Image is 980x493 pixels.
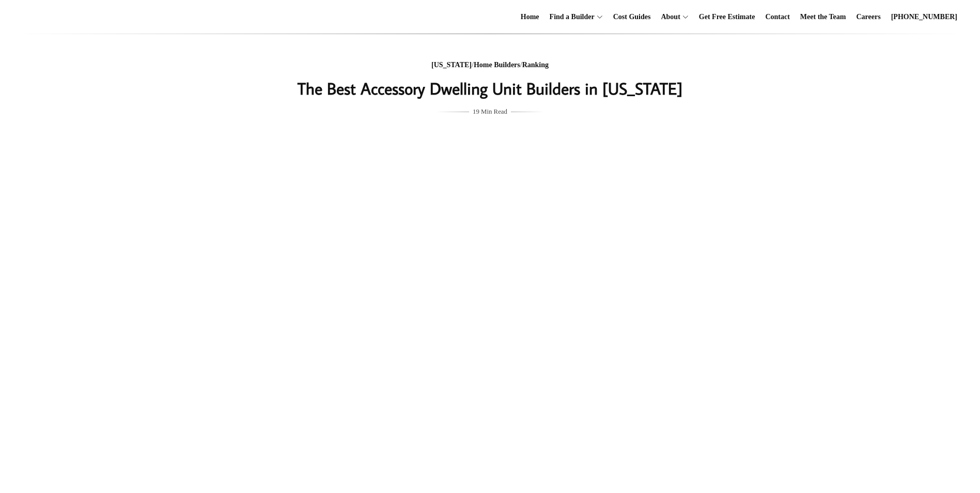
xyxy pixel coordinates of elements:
a: Ranking [522,61,549,69]
a: About [657,1,680,34]
a: Find a Builder [546,1,595,34]
a: Meet the Team [796,1,850,34]
a: Contact [761,1,794,34]
a: Cost Guides [609,1,655,34]
a: Get Free Estimate [695,1,759,34]
a: Home Builders [474,61,520,69]
a: [PHONE_NUMBER] [887,1,961,34]
h1: The Best Accessory Dwelling Unit Builders in [US_STATE] [284,76,696,101]
span: 19 Min Read [473,106,507,117]
a: Home [517,1,543,34]
a: Careers [852,1,885,34]
a: [US_STATE] [431,61,472,69]
div: / / [284,59,696,72]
